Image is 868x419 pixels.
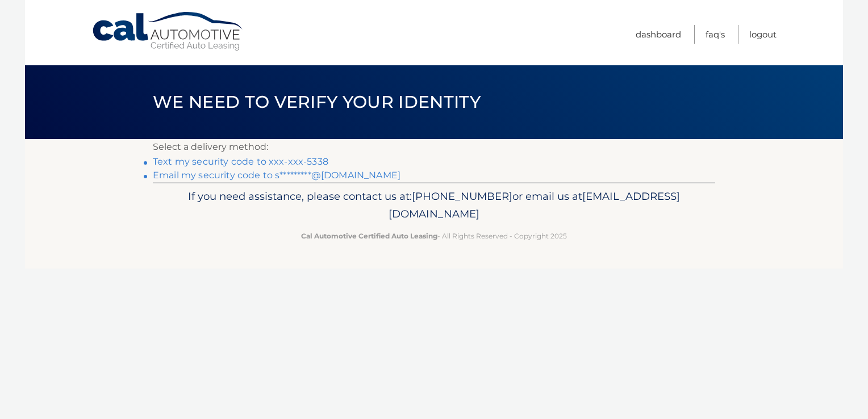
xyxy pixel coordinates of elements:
[160,230,708,242] p: - All Rights Reserved - Copyright 2025
[153,156,328,167] a: Text my security code to xxx-xxx-5338
[412,190,512,203] span: [PHONE_NUMBER]
[160,187,708,224] p: If you need assistance, please contact us at: or email us at
[91,11,245,52] a: Cal Automotive
[153,91,481,112] span: We need to verify your identity
[153,139,715,155] p: Select a delivery method:
[153,170,400,181] a: Email my security code to s*********@[DOMAIN_NAME]
[749,25,777,44] a: Logout
[706,25,725,44] a: FAQ's
[636,25,681,44] a: Dashboard
[301,232,437,240] strong: Cal Automotive Certified Auto Leasing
